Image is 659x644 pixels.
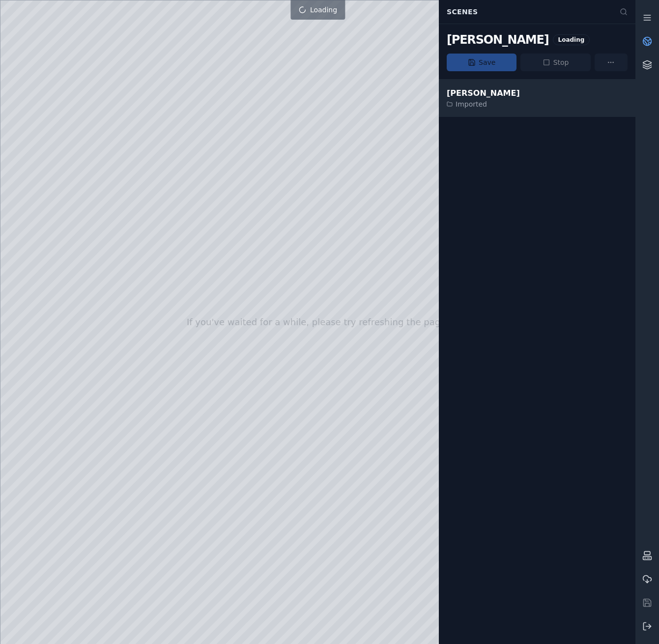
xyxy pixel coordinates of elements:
[447,99,520,109] div: Imported
[553,34,590,45] div: Loading
[310,5,337,15] span: Loading
[447,87,520,99] div: [PERSON_NAME]
[447,32,549,48] div: Santiago
[441,2,614,21] div: Scenes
